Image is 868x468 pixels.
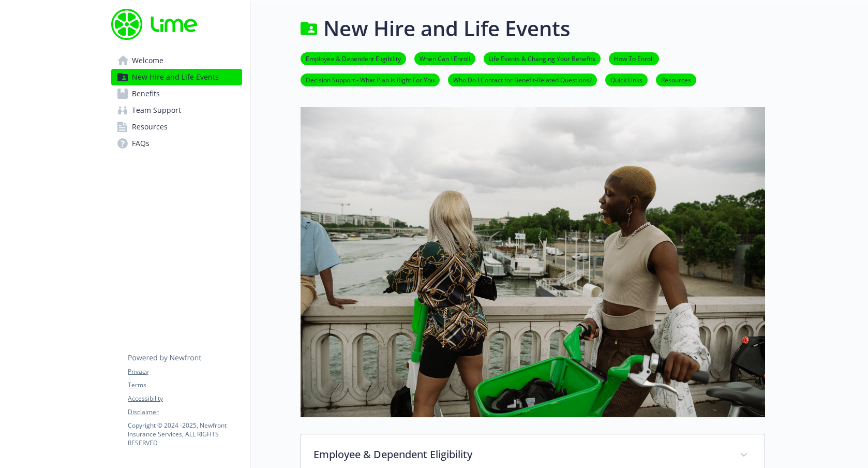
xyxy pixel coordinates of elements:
[313,447,727,462] p: Employee & Dependent Eligibility
[132,135,149,152] span: FAQs
[414,53,475,63] a: When Can I Enroll
[111,119,242,135] a: Resources
[128,381,242,390] a: Terms
[128,367,242,376] a: Privacy
[301,107,765,417] img: new hire page banner
[301,75,440,84] a: Decision Support - What Plan Is Right For You
[605,75,648,84] a: Quick Links
[111,102,242,119] a: Team Support
[128,394,242,403] a: Accessibility
[111,135,242,152] a: FAQs
[323,13,570,44] h1: New Hire and Life Events
[128,407,242,417] a: Disclaimer
[132,85,160,102] span: Benefits
[301,53,406,63] a: Employee & Dependent Eligibility
[484,53,601,63] a: Life Events & Changing Your Benefits
[111,69,242,85] a: New Hire and Life Events
[609,53,659,63] a: How To Enroll
[132,119,168,135] span: Resources
[656,75,696,84] a: Resources
[111,85,242,102] a: Benefits
[111,52,242,69] a: Welcome
[132,69,219,85] span: New Hire and Life Events
[448,75,597,84] a: Who Do I Contact for Benefit-Related Questions?
[132,102,181,119] span: Team Support
[128,421,242,447] p: Copyright © 2024 - 2025 , Newfront Insurance Services, ALL RIGHTS RESERVED
[132,52,163,69] span: Welcome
